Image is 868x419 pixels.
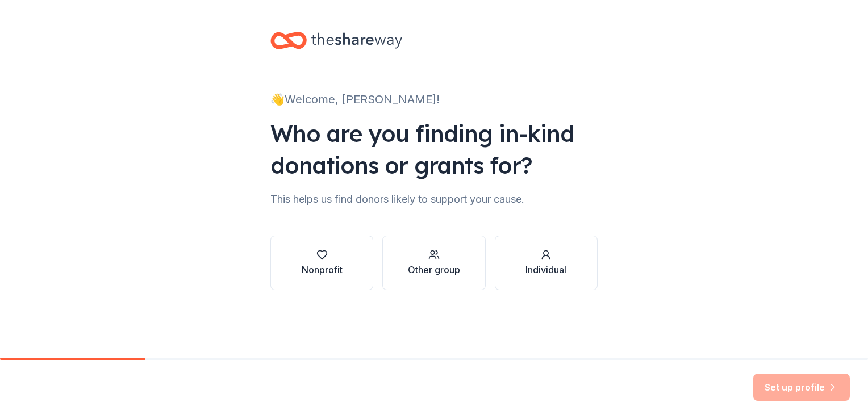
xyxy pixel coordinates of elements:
button: Other group [382,236,485,290]
div: Other group [408,263,460,276]
div: Nonprofit [302,263,343,276]
div: This helps us find donors likely to support your cause. [270,190,598,208]
div: Who are you finding in-kind donations or grants for? [270,118,598,181]
div: Individual [525,263,566,276]
button: Nonprofit [270,236,373,290]
div: 👋 Welcome, [PERSON_NAME]! [270,90,598,108]
button: Individual [495,236,598,290]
